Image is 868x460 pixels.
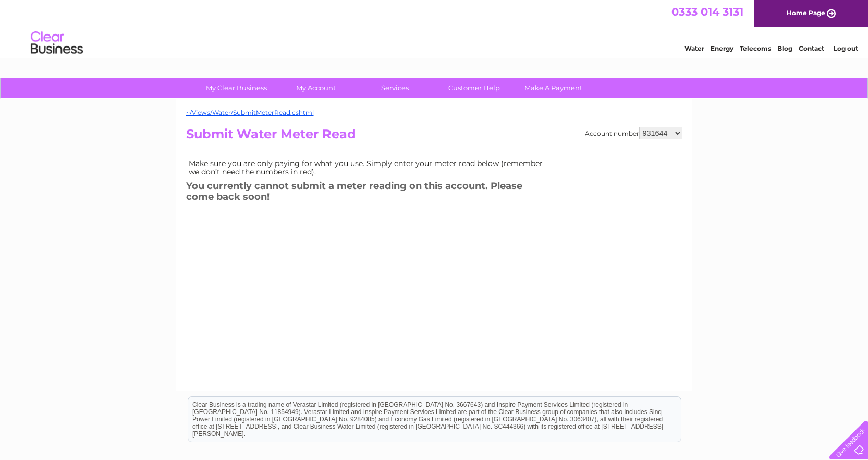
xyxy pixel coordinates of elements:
[186,157,551,179] td: Make sure you are only paying for what you use. Simply enter your meter read below (remember we d...
[671,5,743,18] a: 0333 014 3131
[186,127,682,147] h2: Submit Water Meter Read
[273,78,359,98] a: My Account
[711,44,733,52] a: Energy
[431,78,517,98] a: Customer Help
[585,127,682,139] div: Account number
[684,44,704,52] a: Water
[186,179,551,207] h3: You currently cannot submit a meter reading on this account. Please come back soon!
[799,44,824,52] a: Contact
[740,44,771,52] a: Telecoms
[193,78,279,98] a: My Clear Business
[186,109,314,116] a: ~/Views/Water/SubmitMeterRead.cshtml
[30,27,83,59] img: logo.png
[777,44,792,52] a: Blog
[510,78,596,98] a: Make A Payment
[834,44,858,52] a: Log out
[188,6,681,51] div: Clear Business is a trading name of Verastar Limited (registered in [GEOGRAPHIC_DATA] No. 3667643...
[352,78,438,98] a: Services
